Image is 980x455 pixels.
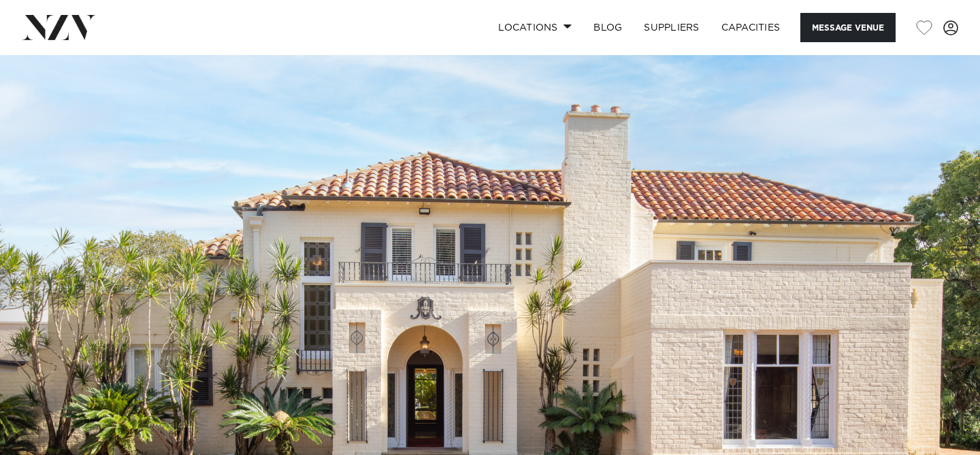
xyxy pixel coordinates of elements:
button: Message Venue [800,13,896,42]
a: Capacities [710,13,791,42]
img: nzv-logo.png [22,15,96,39]
a: Locations [487,13,583,42]
a: BLOG [583,13,633,42]
a: SUPPLIERS [633,13,710,42]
